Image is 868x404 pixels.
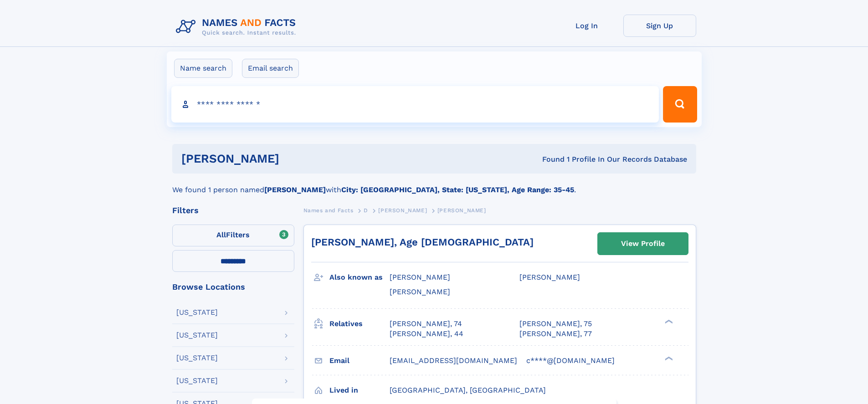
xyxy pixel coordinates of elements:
a: D [364,205,368,216]
a: [PERSON_NAME] [378,205,427,216]
a: [PERSON_NAME], Age [DEMOGRAPHIC_DATA] [311,236,534,248]
div: [US_STATE] [176,309,218,316]
div: Found 1 Profile In Our Records Database [411,154,687,164]
span: [PERSON_NAME] [378,207,427,214]
label: Name search [174,59,232,78]
div: [US_STATE] [176,377,218,384]
a: [PERSON_NAME], 44 [390,329,463,339]
a: Names and Facts [303,205,354,216]
span: [PERSON_NAME] [437,207,486,214]
div: View Profile [621,233,665,254]
div: ❯ [663,318,673,324]
a: [PERSON_NAME], 74 [390,319,462,329]
div: Filters [172,206,294,215]
div: Browse Locations [172,283,294,291]
a: View Profile [598,233,688,255]
b: [PERSON_NAME] [264,185,326,194]
span: D [364,207,368,214]
div: We found 1 person named with . [172,174,696,195]
span: [PERSON_NAME] [519,273,580,281]
img: Logo Names and Facts [172,15,303,39]
label: Email search [242,59,299,78]
a: Log In [550,15,623,37]
h1: [PERSON_NAME] [181,153,411,164]
label: Filters [172,225,294,246]
span: [PERSON_NAME] [390,287,450,296]
span: [PERSON_NAME] [390,273,450,281]
a: Sign Up [623,15,696,37]
button: Search Button [663,86,697,123]
span: [GEOGRAPHIC_DATA], [GEOGRAPHIC_DATA] [390,386,546,394]
h3: Relatives [329,316,390,332]
input: search input [171,86,659,123]
h3: Email [329,353,390,368]
span: All [216,230,226,239]
h3: Lived in [329,383,390,398]
a: [PERSON_NAME], 77 [519,329,592,339]
span: [EMAIL_ADDRESS][DOMAIN_NAME] [390,356,517,365]
div: ❯ [663,355,673,361]
div: [US_STATE] [176,332,218,339]
div: [US_STATE] [176,354,218,362]
h3: Also known as [329,270,390,285]
a: [PERSON_NAME], 75 [519,319,592,329]
b: City: [GEOGRAPHIC_DATA], State: [US_STATE], Age Range: 35-45 [341,185,574,194]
